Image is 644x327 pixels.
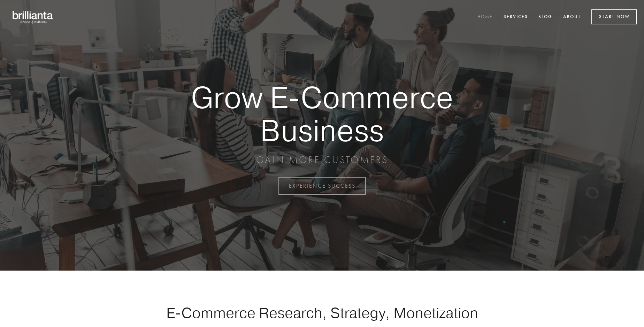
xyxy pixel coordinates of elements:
img: brillianta - research, strategy, marketing [7,7,59,27]
a: Blog [534,11,557,23]
p: GAIN MORE CUSTOMERS [167,154,477,166]
a: Services [499,11,532,23]
strong: Grow E-Commerce Business [167,81,477,147]
a: About [559,11,585,23]
a: Start Now [591,9,637,24]
h1: E-Commerce Research, Strategy, Monetization [144,304,500,321]
a: EXPERIENCE SUCCESS [278,177,366,195]
a: Home [473,11,497,23]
